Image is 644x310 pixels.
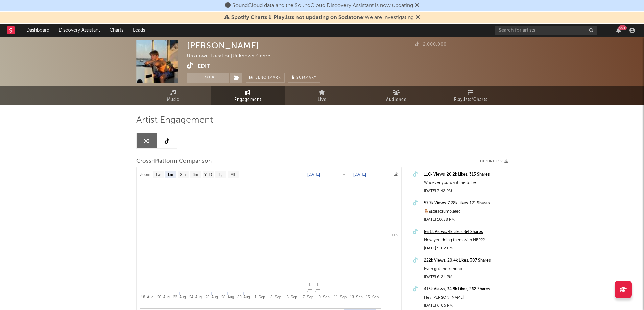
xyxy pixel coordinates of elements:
[342,172,346,177] text: →
[270,295,281,299] text: 3. Sep
[424,302,504,310] div: [DATE] 6:06 PM
[318,295,329,299] text: 9. Sep
[480,159,508,163] button: Export CSV
[254,295,265,299] text: 1. Sep
[22,24,54,37] a: Dashboard
[317,283,319,287] span: 1
[353,172,366,177] text: [DATE]
[424,293,504,302] div: Hey [PERSON_NAME]
[192,172,198,177] text: 6m
[424,187,504,195] div: [DATE] 7:42 PM
[424,216,504,224] div: [DATE] 10:58 PM
[205,295,218,299] text: 26. Aug
[231,15,363,20] span: Spotify Charts & Playlists not updating on Sodatone
[288,73,320,83] button: Summary
[167,172,173,177] text: 1m
[54,24,105,37] a: Discovery Assistant
[618,25,627,30] div: 99 +
[424,265,504,273] div: Even got the kimono
[424,199,504,207] a: 57.7k Views, 7.28k Likes, 121 Shares
[204,172,212,177] text: YTD
[136,157,212,165] span: Cross-Platform Comparison
[237,295,250,299] text: 30. Aug
[366,295,379,299] text: 15. Sep
[128,24,150,37] a: Leads
[307,172,320,177] text: [DATE]
[221,295,234,299] text: 28. Aug
[140,172,150,177] text: Zoom
[173,295,186,299] text: 22. Aug
[392,233,398,237] text: 0%
[454,96,487,104] span: Playlists/Charts
[386,96,407,104] span: Audience
[234,96,261,104] span: Engagement
[424,244,504,252] div: [DATE] 5:02 PM
[230,172,235,177] text: All
[303,295,313,299] text: 7. Sep
[415,42,447,47] span: 2.000.000
[189,295,201,299] text: 24. Aug
[318,96,327,104] span: Live
[286,295,297,299] text: 5. Sep
[180,172,186,177] text: 3m
[231,15,414,20] span: : We are investigating
[155,172,161,177] text: 1w
[350,295,362,299] text: 13. Sep
[167,96,180,104] span: Music
[616,28,621,33] button: 99+
[424,171,504,179] a: 116k Views, 20.2k Likes, 313 Shares
[136,86,211,105] a: Music
[424,236,504,244] div: Now you doing them with HER??
[187,73,229,83] button: Track
[105,24,128,37] a: Charts
[424,257,504,265] a: 222k Views, 20.4k Likes, 307 Shares
[246,73,285,83] a: Benchmark
[309,283,311,287] span: 1
[187,52,278,60] div: Unknown Location | Unknown Genre
[198,62,210,71] button: Edit
[424,228,504,236] a: 86.1k Views, 4k Likes, 64 Shares
[495,26,597,35] input: Search for artists
[136,116,213,124] span: Artist Engagement
[424,285,504,293] a: 415k Views, 34.8k Likes, 262 Shares
[434,86,508,105] a: Playlists/Charts
[334,295,347,299] text: 11. Sep
[424,273,504,281] div: [DATE] 6:24 PM
[359,86,434,105] a: Audience
[424,207,504,216] div: 🪑@saracrumbleleg
[416,15,420,20] span: Dismiss
[424,179,504,187] div: Whoever you want me to be
[211,86,285,105] a: Engagement
[218,172,222,177] text: 1y
[415,3,419,8] span: Dismiss
[232,3,413,8] span: SoundCloud data and the SoundCloud Discovery Assistant is now updating
[141,295,153,299] text: 18. Aug
[255,74,281,82] span: Benchmark
[285,86,359,105] a: Live
[187,40,259,50] div: [PERSON_NAME]
[296,76,316,80] span: Summary
[157,295,169,299] text: 20. Aug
